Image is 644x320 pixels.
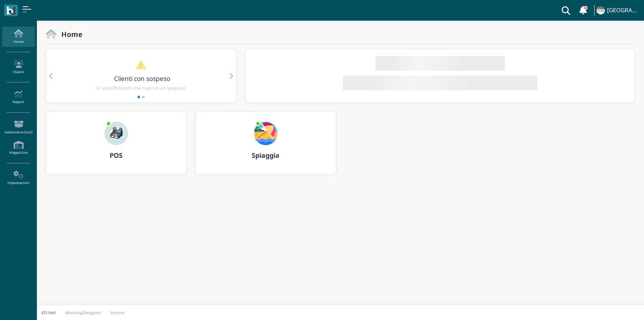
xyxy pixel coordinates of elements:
[104,122,128,145] img: ...
[595,1,640,19] a: ... [GEOGRAPHIC_DATA]
[96,85,186,92] span: Vi sono clienti che hanno un sospeso
[592,297,638,314] iframe: Help widget launcher
[230,73,233,79] div: Next slide
[2,87,34,108] a: Report
[254,122,278,145] img: ...
[2,138,34,158] a: Magazzino
[110,151,123,160] b: POS
[195,112,336,183] a: ... Spiaggia
[113,85,116,91] b: 7
[2,27,34,47] a: Home
[49,73,52,79] div: Previous slide
[2,168,34,188] a: Impostazioni
[60,60,222,92] a: Clienti con sospeso Vi sono7clienti che hanno un sospeso
[252,151,279,160] b: Spiaggia
[62,75,223,82] h3: Clienti con sospeso
[607,7,640,14] h4: [GEOGRAPHIC_DATA]
[46,112,186,183] a: ... POS
[7,6,15,15] img: logo
[2,117,34,137] a: Gestione Articoli
[56,30,82,38] h2: Home
[2,57,34,77] a: Clienti
[596,6,605,14] img: ...
[46,49,236,102] div: 1 / 2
